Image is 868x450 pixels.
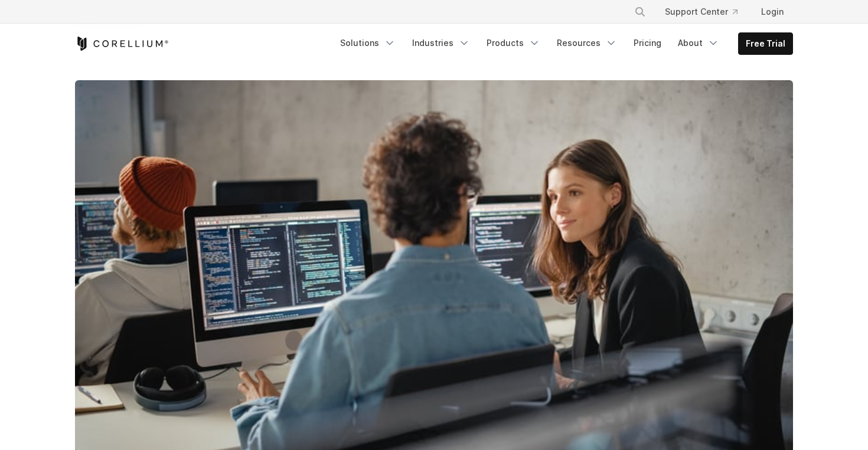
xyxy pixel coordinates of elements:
a: Solutions [333,32,403,54]
a: Corellium Home [75,37,169,51]
a: Resources [550,32,624,54]
a: Free Trial [739,33,792,54]
a: Industries [405,32,477,54]
button: Search [629,1,651,22]
a: About [671,32,726,54]
div: Navigation Menu [333,32,793,55]
a: Support Center [655,1,747,22]
a: Products [479,32,547,54]
a: Pricing [626,32,668,54]
a: Login [752,1,793,22]
div: Navigation Menu [620,1,793,22]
